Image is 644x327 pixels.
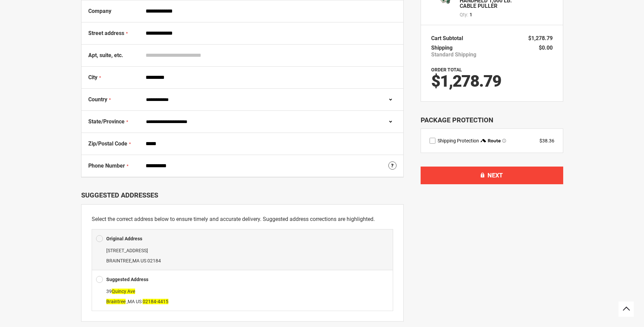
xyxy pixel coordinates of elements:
[429,137,554,144] div: route shipping protection selector element
[539,137,554,144] div: $38.36
[128,299,135,304] span: MA
[88,8,111,14] span: Company
[106,258,131,263] span: BRAINTREE
[88,140,127,147] span: Zip/Postal Code
[106,236,142,241] b: Original Address
[502,139,506,143] span: Learn more
[528,35,553,41] span: $1,278.79
[132,258,140,263] span: MA
[460,12,467,17] span: Qty
[431,34,466,43] th: Cart Subtotal
[88,52,123,58] span: Apt, suite, etc.
[88,118,125,125] span: State/Province
[106,299,126,304] span: Braintree
[487,172,503,179] span: Next
[431,67,462,72] strong: Order Total
[81,191,404,199] div: Suggested Addresses
[88,30,124,36] span: Street address
[96,245,389,266] div: ,
[421,167,563,184] button: Next
[106,248,148,253] span: [STREET_ADDRESS]
[421,115,563,125] div: Package Protection
[96,286,389,307] div: ,
[141,258,146,263] span: US
[88,96,107,103] span: Country
[431,71,501,91] span: $1,278.79
[539,45,553,51] span: $0.00
[143,299,168,304] span: 02184-4415
[136,299,142,304] span: US
[112,289,135,294] span: Quincy Ave
[88,162,125,169] span: Phone Number
[106,277,148,282] b: Suggested Address
[92,215,393,224] p: Select the correct address below to ensure timely and accurate delivery. Suggested address correc...
[431,45,453,51] span: Shipping
[106,289,135,294] span: 39
[438,138,479,143] span: Shipping Protection
[470,11,472,18] span: 1
[147,258,161,263] span: 02184
[88,74,97,81] span: City
[431,51,476,58] span: Standard Shipping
